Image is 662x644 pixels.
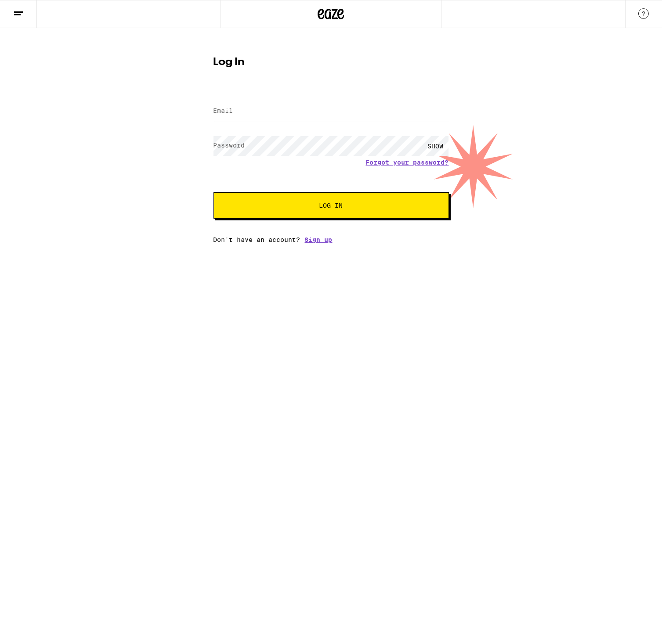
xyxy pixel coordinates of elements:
label: Email [213,107,233,114]
span: Hi. Need any help? [5,6,63,13]
button: Log In [213,192,449,219]
div: SHOW [423,136,449,156]
div: Don't have an account? [213,236,449,243]
label: Password [213,142,245,149]
a: Forgot your password? [366,159,449,166]
h1: Log In [213,57,449,68]
a: Sign up [305,236,333,243]
input: Email [213,101,449,121]
span: Log In [319,202,343,209]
